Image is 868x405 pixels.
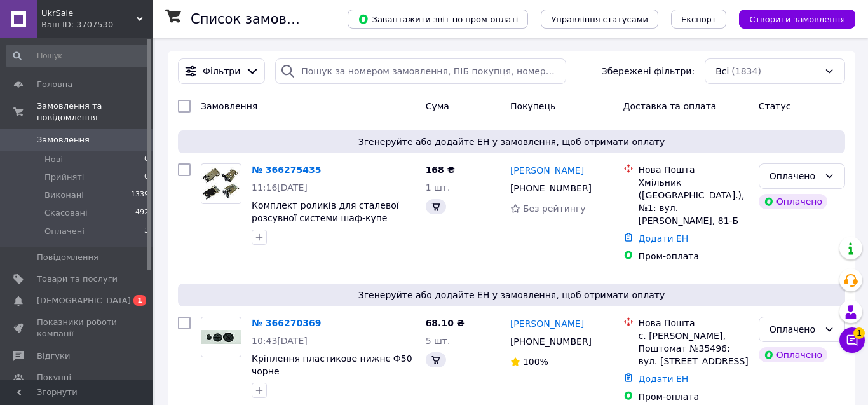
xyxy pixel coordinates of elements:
a: № 366275435 [252,165,321,175]
span: 0 [144,172,149,183]
span: Всі [715,65,729,78]
button: Завантажити звіт по пром-оплаті [348,10,528,29]
span: Створити замовлення [749,15,845,24]
div: Нова Пошта [639,163,749,176]
a: Створити замовлення [726,13,855,24]
span: Головна [37,79,72,90]
a: № 366270369 [252,318,321,328]
span: 1 шт. [426,182,451,193]
button: Чат з покупцем1 [839,327,865,353]
span: 100% [523,357,548,367]
span: Замовлення та повідомлення [37,100,153,123]
span: Завантажити звіт по пром-оплаті [358,13,518,25]
div: с. [PERSON_NAME], Поштомат №35496: вул. [STREET_ADDRESS] [639,329,749,367]
button: Створити замовлення [739,10,855,29]
span: Доставка та оплата [623,101,717,111]
span: Збережені фільтри: [602,65,695,78]
span: Без рейтингу [523,203,586,214]
a: [PERSON_NAME] [510,317,584,330]
div: Оплачено [770,322,819,336]
span: Відгуки [37,350,70,362]
span: 1 [133,295,146,306]
span: Повідомлення [37,252,98,263]
div: Нова Пошта [639,317,749,329]
span: 1339 [131,189,149,201]
span: 68.10 ₴ [426,318,465,328]
span: UkrSale [41,8,137,19]
div: [PHONE_NUMBER] [508,333,594,350]
a: Комплект роликів для сталевої розсувної системи шаф-купе [252,200,399,223]
span: 5 шт. [426,336,451,346]
h1: Список замовлень [191,11,320,27]
span: Нові [44,154,63,165]
button: Експорт [671,10,727,29]
div: Оплачено [770,169,819,183]
span: 10:43[DATE] [252,336,308,346]
span: Оплачені [44,226,85,237]
div: [PHONE_NUMBER] [508,179,594,197]
span: [DEMOGRAPHIC_DATA] [37,295,131,306]
span: Прийняті [44,172,84,183]
div: Пром-оплата [639,390,749,403]
span: 3 [144,226,149,237]
div: Ваш ID: 3707530 [41,19,153,31]
img: Фото товару [201,330,241,344]
span: Товари та послуги [37,273,118,285]
span: Замовлення [37,134,90,146]
span: Управління статусами [551,15,648,24]
img: Фото товару [201,167,241,200]
button: Управління статусами [541,10,658,29]
span: Показники роботи компанії [37,317,118,340]
a: [PERSON_NAME] [510,164,584,177]
span: 168 ₴ [426,165,455,175]
span: Згенеруйте або додайте ЕН у замовлення, щоб отримати оплату [183,289,840,301]
div: Пром-оплата [639,250,749,263]
input: Пошук [6,45,150,67]
span: Покупець [510,101,555,111]
span: Скасовані [44,207,88,219]
span: Cума [426,101,449,111]
span: 1 [853,327,865,339]
span: Виконані [44,189,84,201]
div: Хмільник ([GEOGRAPHIC_DATA].), №1: вул. [PERSON_NAME], 81-Б [639,176,749,227]
span: 11:16[DATE] [252,182,308,193]
span: 0 [144,154,149,165]
span: Фільтри [203,65,240,78]
div: Оплачено [759,194,827,209]
div: Оплачено [759,347,827,362]
a: Додати ЕН [639,233,689,244]
span: (1834) [731,66,761,76]
span: 492 [135,207,149,219]
a: Фото товару [201,163,241,204]
span: Покупці [37,372,71,383]
a: Кріплення пластикове нижнє Ф50 чорне [252,354,412,376]
input: Пошук за номером замовлення, ПІБ покупця, номером телефону, Email, номером накладної [275,58,566,84]
a: Фото товару [201,317,241,357]
span: Згенеруйте або додайте ЕН у замовлення, щоб отримати оплату [183,135,840,148]
span: Статус [759,101,791,111]
span: Експорт [681,15,717,24]
a: Додати ЕН [639,374,689,384]
span: Замовлення [201,101,257,111]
